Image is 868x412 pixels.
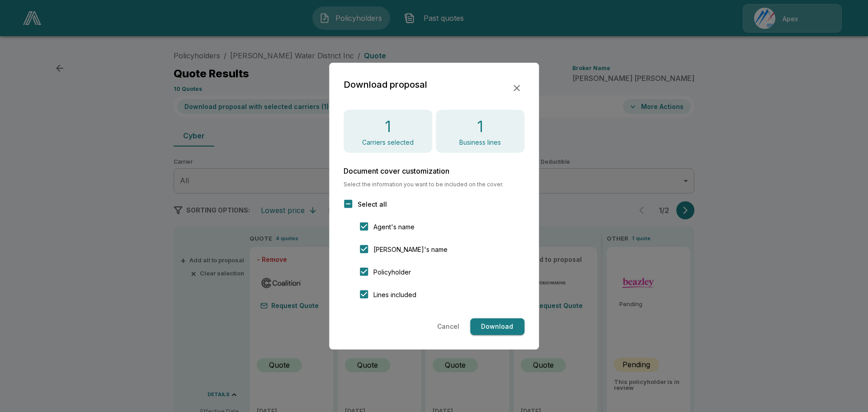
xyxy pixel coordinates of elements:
[459,139,501,146] p: Business lines
[344,167,524,175] h6: Document cover customization
[434,318,463,335] button: Cancel
[373,290,416,299] span: Lines included
[477,117,483,136] h4: 1
[373,222,415,232] span: Agent's name
[344,182,524,187] span: Select the information you want to be included on the cover.
[373,267,411,277] span: Policyholder
[344,77,427,91] h2: Download proposal
[373,245,448,254] span: [PERSON_NAME]'s name
[385,117,391,136] h4: 1
[362,139,414,146] p: Carriers selected
[358,199,387,209] span: Select all
[470,318,524,335] button: Download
